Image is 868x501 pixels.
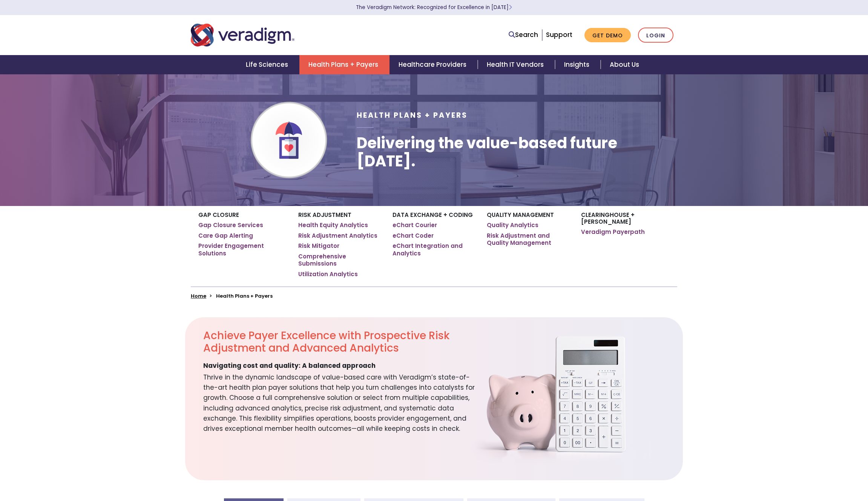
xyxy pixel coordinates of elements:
a: Health Plans + Payers [299,55,390,74]
a: About Us [601,55,648,74]
a: Search [509,30,538,40]
a: Life Sciences [237,55,299,74]
span: Health Plans + Payers [357,110,468,120]
a: Healthcare Providers [390,55,478,74]
a: Insights [555,55,601,74]
a: Support [546,30,572,39]
a: Veradigm Payerpath [581,228,645,236]
a: Comprehensive Submissions [298,253,381,267]
a: eChart Integration and Analytics [393,242,475,257]
a: Home [191,292,206,300]
a: eChart Courier [393,221,437,229]
span: Learn More [509,4,512,11]
a: Health Equity Analytics [298,221,368,229]
a: Get Demo [584,28,631,43]
a: Gap Closure Services [198,221,263,229]
a: The Veradigm Network: Recognized for Excellence in [DATE]Learn More [356,4,512,11]
img: solution-health-plan-payer-overview.png [462,302,651,480]
a: Risk Mitigator [298,242,339,250]
span: Navigating cost and quality: A balanced approach [203,361,376,371]
a: eChart Coder [393,232,434,240]
a: Risk Adjustment Analytics [298,232,377,240]
a: Risk Adjustment and Quality Management [487,232,570,247]
a: Quality Analytics [487,221,538,229]
h1: Delivering the value-based future [DATE]. [357,134,677,170]
h2: Achieve Payer Excellence with Prospective Risk Adjustment and Advanced Analytics [203,329,475,355]
a: Login [638,28,673,43]
a: Provider Engagement Solutions [198,242,287,257]
a: Care Gap Alerting [198,232,253,240]
img: Veradigm logo [191,23,294,48]
span: Thrive in the dynamic landscape of value-based care with Veradigm’s state-of-the-art health plan ... [203,371,475,434]
a: Utilization Analytics [298,270,358,278]
a: Health IT Vendors [478,55,555,74]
